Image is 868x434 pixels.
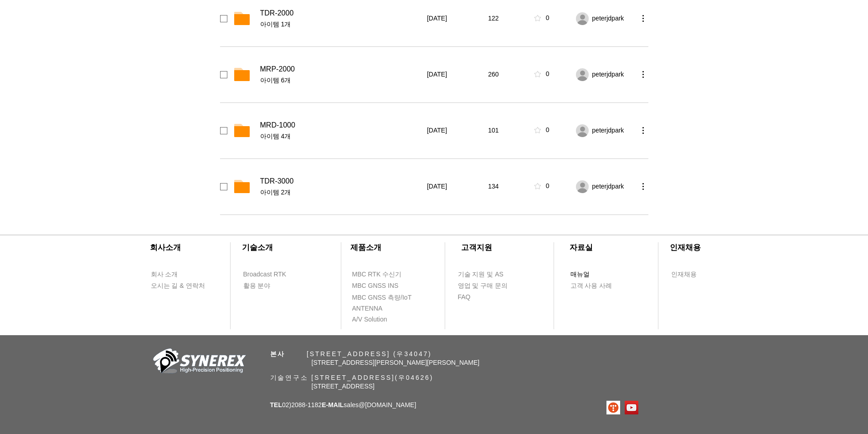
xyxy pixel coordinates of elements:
span: 101 [488,126,498,135]
a: 회사 소개 [150,269,203,280]
span: MBC RTK 수신기 [352,270,402,279]
span: MRD-1000 [260,121,295,130]
a: MBC GNSS INS [352,280,409,291]
div: peterjdpark [592,182,632,191]
span: peterjdpark [592,14,624,23]
span: 매뉴얼 [570,270,590,279]
div: checkbox [220,71,227,78]
span: TDR-2000 [260,9,294,18]
span: [STREET_ADDRESS][PERSON_NAME][PERSON_NAME] [312,359,480,366]
div: peterjdpark [592,126,632,135]
span: MRP-2000 [260,65,295,74]
span: ​회사소개 [150,243,181,252]
span: ​제품소개 [350,243,381,252]
div: 101 [488,126,527,135]
span: ​자료실 [570,243,593,252]
span: [DATE] [427,70,447,79]
span: 134 [488,182,498,191]
img: 회사_로고-removebg-preview.png [148,347,248,377]
div: peterjdpark [592,70,632,79]
a: MBC GNSS 측량/IoT [352,292,431,303]
span: peterjdpark [592,182,624,191]
div: TDR-2000 [260,9,421,18]
div: 2022년 2월 9일 [427,182,483,191]
span: [STREET_ADDRESS] [312,383,375,390]
a: Broadcast RTK [243,269,295,280]
button: more actions [637,181,648,192]
div: 0 [546,70,550,79]
img: 유튜브 사회 아이콘 [625,401,638,414]
a: 기술 지원 및 AS [457,269,526,280]
iframe: Wix Chat [699,147,868,434]
span: peterjdpark [592,126,624,135]
div: 134 [488,182,527,191]
div: 2022년 2월 17일 [427,126,483,135]
span: 아이템 2개 [260,188,421,197]
a: 오시는 길 & 연락처 [150,280,212,291]
span: peterjdpark [592,70,624,79]
span: MBC GNSS 측량/IoT [352,293,412,302]
a: FAQ [457,291,510,303]
span: 기술 지원 및 AS [458,270,503,279]
span: ​고객지원 [461,243,492,252]
div: peterjdpark [592,14,632,23]
img: 티스토리로고 [606,401,620,414]
a: ANTENNA [352,303,404,314]
span: 122 [488,14,498,23]
span: ​기술소개 [242,243,273,252]
span: ​인재채용 [670,243,701,252]
div: 2022년 2월 17일 [427,14,483,23]
div: 0 [546,14,550,23]
span: 오시는 길 & 연락처 [151,281,205,291]
span: [DATE] [427,14,447,23]
span: TEL [270,401,282,408]
span: 본사 [270,350,286,357]
span: 기술연구소 [STREET_ADDRESS](우04626) [270,374,434,381]
span: TDR-3000 [260,177,294,186]
a: 고객 사용 사례 [570,280,622,291]
button: more actions [637,125,648,136]
span: [DATE] [427,182,447,191]
span: ​ [STREET_ADDRESS] (우34047) [270,350,432,357]
div: TDR-3000 [260,177,421,186]
div: 260 [488,70,527,79]
span: MBC GNSS INS [352,281,399,291]
a: MBC RTK 수신기 [352,269,420,280]
div: 0 [546,126,550,135]
span: 영업 및 구매 문의 [458,281,508,291]
div: checkbox [220,127,227,134]
div: checkbox [220,183,227,190]
span: ANTENNA [352,304,383,313]
span: A/V Solution [352,315,387,324]
div: checkbox [220,15,227,22]
span: 아이템 6개 [260,76,421,85]
a: 영업 및 구매 문의 [457,280,510,291]
span: E-MAIL [322,401,344,408]
span: 아이템 4개 [260,132,421,141]
span: 인재채용 [671,270,697,279]
span: FAQ [458,293,471,302]
span: [DATE] [427,126,447,135]
div: MRP-2000 [260,65,421,74]
span: Broadcast RTK [243,270,287,279]
div: 2022년 2월 17일 [427,70,483,79]
div: MRD-1000 [260,121,421,130]
a: 활용 분야 [243,280,295,291]
ul: SNS 모음 [606,401,638,414]
a: 인재채용 [671,269,714,280]
button: more actions [637,69,648,80]
div: 122 [488,14,527,23]
span: 고객 사용 사례 [570,281,612,291]
span: 활용 분야 [243,281,271,291]
div: 0 [546,182,550,191]
a: A/V Solution [352,314,404,325]
a: @[DOMAIN_NAME] [359,401,416,408]
span: 아이템 1개 [260,20,421,29]
a: 매뉴얼 [570,269,622,280]
span: 02)2088-1182 sales [270,401,416,408]
button: more actions [637,13,648,24]
span: 회사 소개 [151,270,178,279]
span: 260 [488,70,498,79]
